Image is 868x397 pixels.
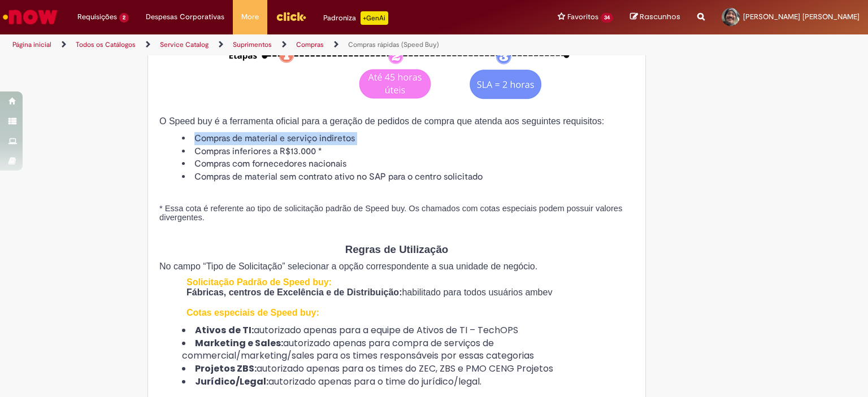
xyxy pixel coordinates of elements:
[119,13,129,23] span: 2
[743,12,860,21] span: [PERSON_NAME] [PERSON_NAME]
[159,116,604,126] span: O Speed buy é a ferramenta oficial para a geração de pedidos de compra que atenda aos seguintes r...
[159,204,622,222] span: * Essa cota é referente ao tipo de solicitação padrão de Speed buy. Os chamados com cotas especia...
[348,40,439,49] a: Compras rápidas (Speed Buy)
[567,11,598,23] span: Favoritos
[268,375,481,388] span: autorizado apenas para o time do jurídico/legal.
[195,375,268,388] strong: Jurídico/Legal:
[186,287,402,297] span: Fábricas, centros de Excelência e de Distribuição:
[146,11,224,23] span: Despesas Corporativas
[182,337,534,363] span: autorizado apenas para compra de serviços de commercial/marketing/sales para os times responsávei...
[345,243,448,255] span: Regras de Utilização
[361,11,388,25] p: +GenAi
[195,337,283,350] strong: Marketing e Sales:
[182,171,634,184] li: Compras de material sem contrato ativo no SAP para o centro solicitado
[159,261,537,271] span: No campo “Tipo de Solicitação” selecionar a opção correspondente a sua unidade de negócio.
[276,8,306,25] img: click_logo_yellow_360x200.png
[226,324,518,337] span: autorizado apenas para a equipe de Ativos de TI – TechOPS
[241,11,259,23] span: More
[8,34,570,55] ul: Trilhas de página
[601,13,613,23] span: 34
[76,40,136,49] a: Todos os Catálogos
[228,324,254,337] strong: de TI:
[182,145,634,158] li: Compras inferiores a R$13.000 *
[77,11,117,23] span: Requisições
[186,308,319,317] span: Cotas especiais de Speed buy:
[12,40,51,49] a: Página inicial
[195,324,226,337] strong: Ativos
[182,158,634,171] li: Compras com fornecedores nacionais
[182,132,634,145] li: Compras de material e serviço indiretos
[1,6,59,28] img: ServiceNow
[630,12,680,23] a: Rascunhos
[195,362,257,375] strong: Projetos ZBS:
[160,40,209,49] a: Service Catalog
[296,40,324,49] a: Compras
[257,362,553,375] span: autorizado apenas para os times do ZEC, ZBS e PMO CENG Projetos
[402,287,552,297] span: habilitado para todos usuários ambev
[640,11,680,22] span: Rascunhos
[186,277,332,287] span: Solicitação Padrão de Speed buy:
[323,11,388,25] div: Padroniza
[233,40,272,49] a: Suprimentos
